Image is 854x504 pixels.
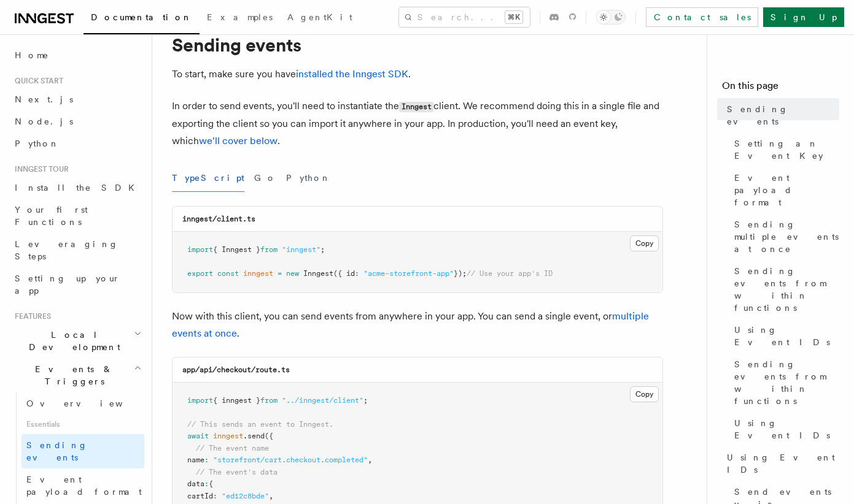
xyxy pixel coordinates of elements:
a: Sending multiple events at once [729,213,839,260]
a: Sign Up [763,7,844,27]
span: Events & Triggers [10,363,134,388]
span: = [278,269,282,278]
span: Leveraging Steps [15,239,118,261]
span: ({ [265,432,273,440]
a: Using Event IDs [729,412,839,446]
a: Overview [21,392,144,414]
a: Setting up your app [10,267,144,302]
span: from [260,396,278,405]
span: Using Event IDs [734,417,839,441]
span: import [187,396,213,405]
span: ({ id [333,269,355,278]
span: "inngest" [282,245,320,254]
span: Inngest [303,269,333,278]
a: Event payload format [729,167,839,213]
button: Copy [630,235,659,251]
p: Now with this client, you can send events from anywhere in your app. You can send a single event,... [172,308,663,342]
span: ; [363,396,368,405]
span: // The event's data [196,468,278,476]
span: inngest [213,432,243,440]
a: we'll cover below [199,135,278,147]
span: new [286,269,299,278]
span: Documentation [91,12,192,22]
code: inngest/client.ts [182,215,255,223]
a: Contact sales [646,7,758,27]
span: Sending multiple events at once [734,218,839,255]
span: "ed12c8bde" [222,492,269,500]
span: Sending events [26,440,88,462]
span: Sending events from within functions [734,265,839,314]
span: Next.js [15,94,73,104]
span: inngest [243,269,273,278]
span: : [213,492,217,500]
a: Using Event IDs [729,319,839,353]
code: Inngest [399,102,433,112]
a: Home [10,44,144,66]
span: await [187,432,209,440]
p: To start, make sure you have . [172,66,663,83]
span: : [204,479,209,488]
span: ; [320,245,325,254]
span: : [204,456,209,464]
span: name [187,456,204,464]
span: cartId [187,492,213,500]
a: Documentation [83,4,200,34]
span: Setting an Event Key [734,137,839,162]
a: Next.js [10,88,144,110]
button: Search...⌘K [399,7,530,27]
a: Sending events [21,434,144,468]
button: TypeScript [172,164,244,192]
code: app/api/checkout/route.ts [182,365,290,374]
a: Sending events from within functions [729,260,839,319]
button: Python [286,164,331,192]
span: Sending events from within functions [734,358,839,407]
span: { inngest } [213,396,260,405]
a: Setting an Event Key [729,132,839,167]
span: import [187,245,213,254]
a: AgentKit [280,4,360,33]
span: Node.js [15,116,73,126]
p: In order to send events, you'll need to instantiate the client. We recommend doing this in a sing... [172,97,663,150]
span: data [187,479,204,488]
a: Your first Functions [10,199,144,233]
span: { [209,479,213,488]
span: Python [15,139,60,148]
span: // Use your app's ID [467,269,553,278]
span: { Inngest } [213,245,260,254]
a: Event payload format [21,468,144,503]
a: Install the SDK [10,177,144,199]
a: multiple events at once [172,310,649,339]
span: , [368,456,372,464]
span: Features [10,311,51,321]
span: "storefront/cart.checkout.completed" [213,456,368,464]
span: AgentKit [287,12,352,22]
span: const [217,269,239,278]
span: Event payload format [734,172,839,208]
span: Local Development [10,329,134,353]
span: Essentials [21,414,144,434]
span: Inngest tour [10,164,69,174]
kbd: ⌘K [505,11,522,23]
span: : [355,269,359,278]
button: Toggle dark mode [596,10,626,25]
span: "../inngest/client" [282,396,363,405]
span: // This sends an event to Inngest. [187,420,333,429]
span: Using Event IDs [727,451,839,476]
a: Examples [200,4,280,33]
a: installed the Inngest SDK [296,68,408,80]
span: Sending events [727,103,839,128]
span: Quick start [10,76,63,86]
span: Overview [26,399,153,408]
span: Your first Functions [15,205,88,227]
span: "acme-storefront-app" [363,269,454,278]
h1: Sending events [172,34,663,56]
span: .send [243,432,265,440]
a: Python [10,132,144,155]
span: Home [15,49,49,61]
a: Node.js [10,110,144,132]
button: Local Development [10,324,144,358]
a: Using Event IDs [722,446,839,481]
span: Using Event IDs [734,324,839,348]
span: }); [454,269,467,278]
span: Setting up your app [15,273,120,296]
